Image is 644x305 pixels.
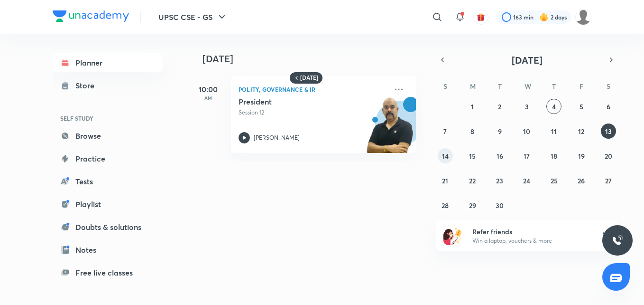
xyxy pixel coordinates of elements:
[496,176,503,185] abbr: September 23, 2025
[53,218,163,237] a: Doubts & solutions
[469,201,476,210] abbr: September 29, 2025
[519,99,534,114] button: September 3, 2025
[469,176,476,185] abbr: September 22, 2025
[578,152,585,161] abbr: September 19, 2025
[580,82,583,91] abbr: Friday
[612,235,623,246] img: ttu
[605,152,612,161] abbr: September 20, 2025
[607,102,610,111] abbr: September 6, 2025
[492,148,507,163] button: September 16, 2025
[53,149,163,168] a: Practice
[574,173,589,188] button: September 26, 2025
[546,173,561,188] button: September 25, 2025
[53,10,129,22] img: Company Logo
[189,95,227,101] p: AM
[438,124,453,139] button: September 7, 2025
[465,198,480,213] button: September 29, 2025
[496,201,504,210] abbr: September 30, 2025
[477,13,485,21] img: avatar
[473,10,488,25] button: avatar
[470,82,476,91] abbr: Monday
[498,82,502,91] abbr: Tuesday
[300,74,318,82] h6: [DATE]
[53,126,163,145] a: Browse
[546,148,561,163] button: September 18, 2025
[574,124,589,139] button: September 12, 2025
[443,127,447,136] abbr: September 7, 2025
[492,99,507,114] button: September 2, 2025
[470,127,474,136] abbr: September 8, 2025
[53,53,163,72] a: Planner
[605,176,612,185] abbr: September 27, 2025
[442,201,449,210] abbr: September 28, 2025
[601,124,616,139] button: September 13, 2025
[472,237,589,245] p: Win a laptop, vouchers & more
[605,127,612,136] abbr: September 13, 2025
[580,102,583,111] abbr: September 5, 2025
[498,102,501,111] abbr: September 2, 2025
[438,148,453,163] button: September 14, 2025
[552,102,556,111] abbr: September 4, 2025
[601,173,616,188] button: September 27, 2025
[607,82,610,91] abbr: Saturday
[465,173,480,188] button: September 22, 2025
[601,99,616,114] button: September 6, 2025
[472,227,589,237] h6: Refer friends
[442,176,448,185] abbr: September 21, 2025
[575,9,591,25] img: Deepika Verma
[239,108,387,117] p: Session 12
[189,84,227,95] h5: 10:00
[574,99,589,114] button: September 5, 2025
[438,198,453,213] button: September 28, 2025
[497,152,503,161] abbr: September 16, 2025
[512,54,543,67] span: [DATE]
[442,152,449,161] abbr: September 14, 2025
[364,97,416,162] img: unacademy
[465,99,480,114] button: September 1, 2025
[202,53,425,65] h4: [DATE]
[239,97,357,106] h5: President
[465,148,480,163] button: September 15, 2025
[53,172,163,191] a: Tests
[574,148,589,163] button: September 19, 2025
[75,80,100,91] div: Store
[498,127,502,136] abbr: September 9, 2025
[578,127,584,136] abbr: September 12, 2025
[546,99,561,114] button: September 4, 2025
[53,10,129,24] a: Company Logo
[53,240,163,259] a: Notes
[53,110,163,126] h6: SELF STUDY
[551,152,557,161] abbr: September 18, 2025
[552,82,556,91] abbr: Thursday
[524,82,531,91] abbr: Wednesday
[524,152,530,161] abbr: September 17, 2025
[578,176,585,185] abbr: September 26, 2025
[525,102,529,111] abbr: September 3, 2025
[471,102,474,111] abbr: September 1, 2025
[53,76,163,95] a: Store
[519,148,534,163] button: September 17, 2025
[449,53,605,67] button: [DATE]
[443,226,462,245] img: referral
[601,148,616,163] button: September 20, 2025
[523,127,530,136] abbr: September 10, 2025
[492,124,507,139] button: September 9, 2025
[492,198,507,213] button: September 30, 2025
[469,152,476,161] abbr: September 15, 2025
[53,263,163,282] a: Free live classes
[492,173,507,188] button: September 23, 2025
[519,173,534,188] button: September 24, 2025
[239,84,387,95] p: Polity, Governance & IR
[539,12,549,22] img: streak
[153,8,233,27] button: UPSC CSE - GS
[546,124,561,139] button: September 11, 2025
[465,124,480,139] button: September 8, 2025
[53,195,163,214] a: Playlist
[523,176,530,185] abbr: September 24, 2025
[254,133,300,142] p: [PERSON_NAME]
[443,82,447,91] abbr: Sunday
[519,124,534,139] button: September 10, 2025
[551,176,558,185] abbr: September 25, 2025
[438,173,453,188] button: September 21, 2025
[551,127,557,136] abbr: September 11, 2025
